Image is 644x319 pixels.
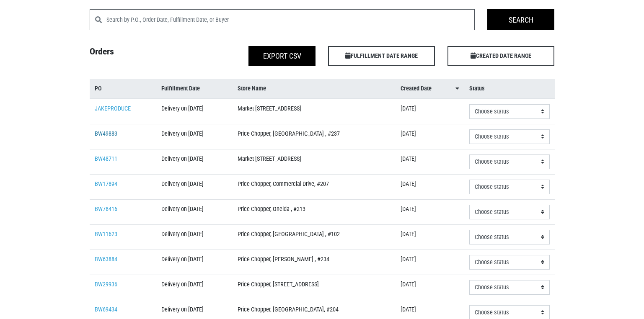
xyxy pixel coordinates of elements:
td: Delivery on [DATE] [156,275,233,300]
td: [DATE] [396,99,464,124]
td: Delivery on [DATE] [156,250,233,275]
span: Created Date [401,84,432,93]
a: JAKEPRODUCE [95,105,131,112]
td: Price Chopper, Oneida , #213 [233,199,396,224]
td: [DATE] [396,224,464,250]
a: BW69434 [95,306,117,313]
a: BW17894 [95,180,117,188]
a: Created Date [401,84,459,93]
button: Export CSV [248,46,316,66]
a: BW29936 [95,281,117,288]
td: Market [STREET_ADDRESS] [233,149,396,174]
td: Market [STREET_ADDRESS] [233,99,396,124]
span: Fulfillment Date [161,84,200,93]
span: Status [469,84,485,93]
td: Price Chopper, [PERSON_NAME] , #234 [233,250,396,275]
a: PO [95,84,152,93]
input: Search [487,9,554,30]
td: Delivery on [DATE] [156,124,233,149]
a: Status [469,84,549,93]
td: [DATE] [396,199,464,224]
td: Delivery on [DATE] [156,174,233,199]
a: BW49883 [95,130,117,137]
a: BW48711 [95,155,117,162]
td: Price Chopper, [STREET_ADDRESS] [233,275,396,300]
input: Search by P.O., Order Date, Fulfillment Date, or Buyer [106,9,475,30]
td: [DATE] [396,174,464,199]
a: Fulfillment Date [161,84,228,93]
td: [DATE] [396,275,464,300]
td: Delivery on [DATE] [156,149,233,174]
td: Price Chopper, [GEOGRAPHIC_DATA] , #237 [233,124,396,149]
td: Price Chopper, [GEOGRAPHIC_DATA] , #102 [233,224,396,250]
td: Delivery on [DATE] [156,99,233,124]
h4: Orders [83,46,203,63]
span: PO [95,84,102,93]
a: BW78416 [95,206,117,213]
a: Store Name [238,84,391,93]
span: Store Name [238,84,266,93]
span: CREATED DATE RANGE [447,46,554,66]
a: BW63884 [95,256,117,263]
td: [DATE] [396,149,464,174]
td: Delivery on [DATE] [156,199,233,224]
td: Delivery on [DATE] [156,224,233,250]
td: [DATE] [396,250,464,275]
td: Price Chopper, Commercial Drive, #207 [233,174,396,199]
span: FULFILLMENT DATE RANGE [328,46,435,66]
td: [DATE] [396,124,464,149]
a: BW11623 [95,231,117,238]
